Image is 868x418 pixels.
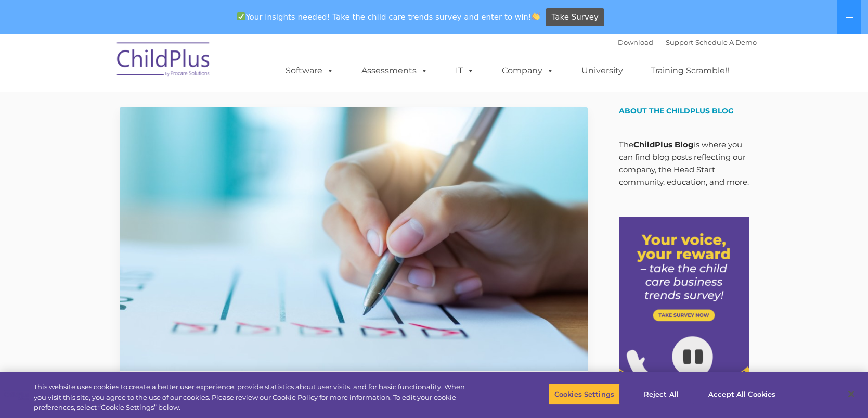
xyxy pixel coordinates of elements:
span: Take Survey [552,8,599,27]
button: Close [840,383,863,406]
img: ✅ [237,12,245,20]
a: Download [618,38,653,46]
span: Your insights needed! Take the child care trends survey and enter to win! [233,7,545,27]
font: | [618,38,757,46]
div: This website uses cookies to create a better user experience, provide statistics about user visit... [34,382,477,413]
img: Efficiency Boost: ChildPlus Online's Enhanced Family Pre-Application Process - Streamlining Appli... [120,107,588,371]
a: Schedule A Demo [695,38,757,46]
a: Support [666,38,693,46]
button: Reject All [629,383,694,405]
button: Accept All Cookies [703,383,781,405]
button: Cookies Settings [549,383,620,405]
strong: ChildPlus Blog [633,140,694,149]
a: Company [491,60,564,81]
img: 👏 [532,12,540,20]
a: IT [445,60,485,81]
a: University [571,60,633,81]
span: About the ChildPlus Blog [619,106,734,116]
a: Take Survey [546,8,604,27]
a: Software [275,60,344,81]
a: Training Scramble!! [640,60,740,81]
img: ChildPlus by Procare Solutions [112,35,216,87]
p: The is where you can find blog posts reflecting our company, the Head Start community, education,... [619,138,749,188]
a: Assessments [351,60,438,81]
